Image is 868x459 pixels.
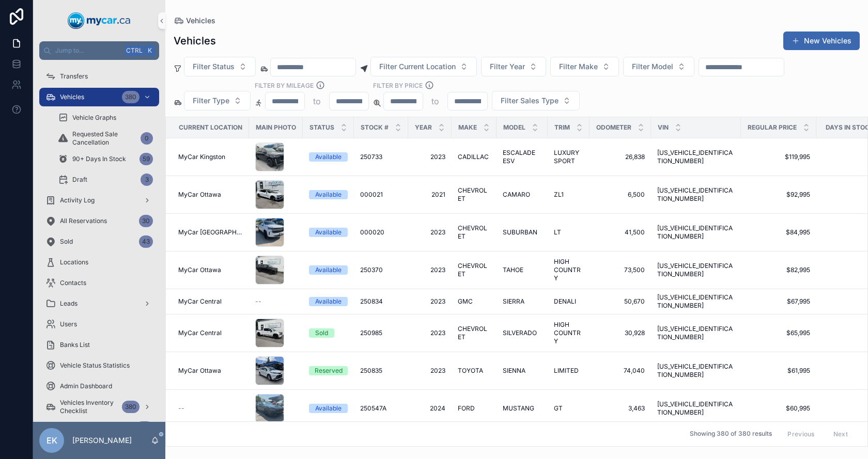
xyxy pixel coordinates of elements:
span: Vehicles [60,93,84,101]
span: TAHOE [503,266,523,274]
a: Leads [39,294,159,313]
span: LT [554,228,561,236]
a: 250985 [360,329,402,337]
span: Year [415,123,432,132]
a: 6,500 [596,191,645,199]
span: 2023 [414,266,445,274]
span: 2023 [414,329,445,337]
a: SIENNA [503,367,541,375]
a: TOYOTA [458,367,490,375]
a: TAHOE [503,266,541,274]
a: Activity Log [39,191,159,210]
div: 380 [122,91,139,103]
img: App logo [68,12,131,29]
span: $82,995 [747,266,810,274]
a: 250733 [360,153,402,161]
span: 30,928 [596,329,645,337]
h1: Vehicles [174,34,216,48]
span: Vehicle Graphs [72,114,116,122]
a: 000021 [360,191,402,199]
div: Available [315,297,342,306]
a: $92,995 [747,191,810,199]
span: [US_VEHICLE_IDENTIFICATION_NUMBER] [657,362,735,379]
span: SUBURBAN [503,228,537,236]
a: CHEVROLET [458,325,490,341]
a: [US_VEHICLE_IDENTIFICATION_NUMBER] [657,149,735,165]
span: Current Location [179,123,242,132]
a: Sold43 [39,232,159,251]
span: Vehicles [186,15,215,26]
span: Admin Dashboard [60,382,112,390]
div: 380 [122,401,139,413]
button: Select Button [184,91,251,110]
a: 26,838 [596,153,645,161]
a: [US_VEHICLE_IDENTIFICATION_NUMBER] [657,400,735,417]
a: CHEVROLET [458,186,490,203]
a: FORD [458,404,490,413]
span: Model [503,123,525,132]
a: [US_VEHICLE_IDENTIFICATION_NUMBER] [657,224,735,241]
span: Filter Sales Type [501,96,559,106]
a: All Reservations30 [39,212,159,230]
span: Main Photo [256,123,296,132]
a: Locations [39,253,159,272]
a: 2024 [414,404,445,413]
a: 41,500 [596,228,645,236]
a: 50,670 [596,297,645,306]
span: Showing 380 of 380 results [690,430,772,438]
a: MyCar Ottawa [178,367,243,375]
span: Vehicle Status Statistics [60,361,130,370]
span: MyCar [GEOGRAPHIC_DATA] [178,228,243,236]
span: Transfers [60,72,88,81]
span: EK [47,434,57,447]
a: CADILLAC [458,153,490,161]
a: Reserved [309,366,348,375]
div: Reserved [315,366,343,375]
span: VIN [658,123,669,132]
div: Available [315,190,342,199]
span: MUSTANG [503,404,534,413]
span: SIENNA [503,367,525,375]
span: 2023 [414,297,445,306]
span: Draft [72,176,87,184]
a: [US_VEHICLE_IDENTIFICATION_NUMBER] [657,293,735,310]
a: MUSTANG [503,404,541,413]
a: LIMITED [554,367,583,375]
a: Vehicles [174,15,215,26]
a: MyCar Central [178,297,243,306]
a: New Vehicles [783,31,860,50]
span: Trim [554,123,570,132]
a: MyCar Central [178,329,243,337]
a: HIGH COUNTRY [554,258,583,282]
a: Available [309,152,348,162]
button: Select Button [184,57,256,76]
span: $60,995 [747,404,810,413]
span: ZL1 [554,191,564,199]
span: Leads [60,299,78,308]
a: SUBURBAN [503,228,541,236]
span: 2023 [414,153,445,161]
a: Available [309,228,348,237]
div: 30 [139,215,153,227]
span: 250370 [360,266,383,274]
a: 250834 [360,297,402,306]
a: Sold [309,328,348,338]
span: CHEVROLET [458,262,490,278]
button: Select Button [492,91,580,110]
div: 43 [139,235,153,248]
span: HIGH COUNTRY [554,321,583,345]
span: GT [554,404,563,413]
span: Regular Price [748,123,797,132]
span: Banks List [60,341,90,349]
a: ESCALADE ESV [503,149,541,165]
span: [US_VEHICLE_IDENTIFICATION_NUMBER] [657,262,735,278]
a: Available [309,190,348,199]
a: Requested Sale Cancellation0 [52,129,159,148]
div: Available [315,404,342,413]
a: 90+ Days In Stock59 [52,150,159,168]
span: Locations [60,258,88,266]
